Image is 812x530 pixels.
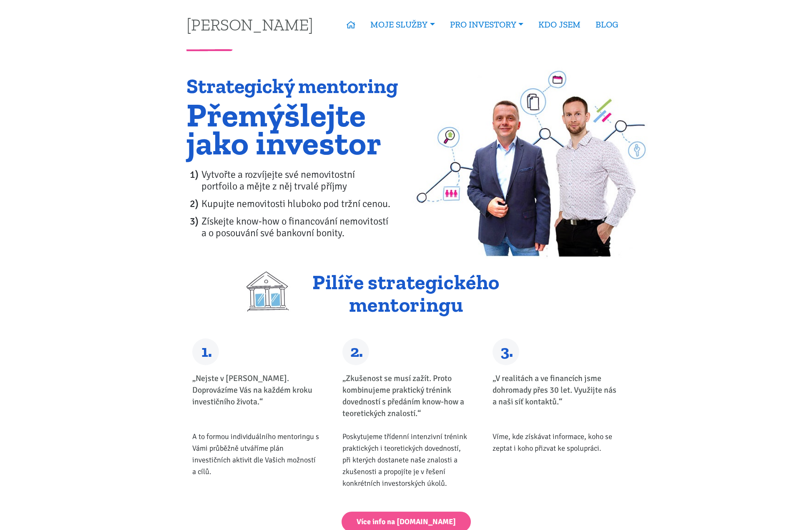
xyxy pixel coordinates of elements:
[186,16,313,33] a: [PERSON_NAME]
[201,215,400,239] li: Získejte know-how o financování nemovitostí a o posouvání své bankovní bonity.
[342,431,470,489] div: Poskytujeme třídenní intenzivní trénink praktických i teoretických dovedností, při kterých dostan...
[588,15,626,34] a: BLOG
[186,271,626,316] h2: Pilíře strategického mentoringu
[493,338,519,365] div: 3.
[442,15,531,34] a: PRO INVESTORY
[192,373,320,427] div: „Nejste v [PERSON_NAME]. Doprovázíme Vás na každém kroku investičního života.“
[186,75,400,98] h1: Strategický mentoring
[342,338,369,365] div: 2.
[342,373,470,427] div: „Zkušenost se musí zažít. Proto kombinujeme praktický trénink dovedností s předáním know-how a te...
[493,431,620,454] div: Víme, kde získávat informace, koho se zeptat i koho přizvat ke spolupráci.
[201,169,400,192] li: Vytvořte a rozvíjejte své nemovitostní portfoilo a mějte z něj trvalé příjmy
[201,198,400,209] li: Kupujte nemovitosti hluboko pod tržní cenou.
[363,15,442,34] a: MOJE SLUŽBY
[493,373,620,427] div: „V realitách a ve financích jsme dohromady přes 30 let. Využijte nás a naši síť kontaktů.“
[531,15,588,34] a: KDO JSEM
[192,431,320,477] div: A to formou individuálního mentoringu s Vámi průběžně utváříme plán investičních aktivit dle Vaši...
[192,338,219,365] div: 1.
[186,101,400,157] h1: Přemýšlejte jako investor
